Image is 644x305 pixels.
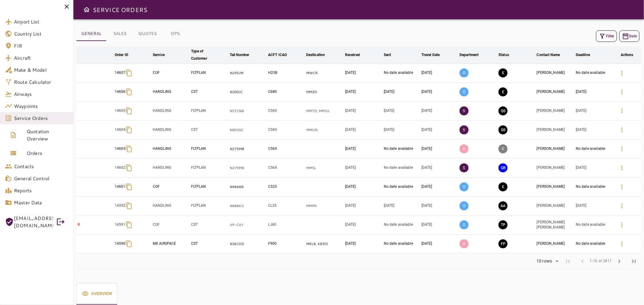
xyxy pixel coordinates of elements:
div: 10 rows [533,257,561,266]
p: N721NB [230,108,266,114]
p: N803SC [230,127,266,133]
span: Sent [384,51,399,58]
td: No date available [383,140,420,159]
p: 14592 [115,203,126,208]
p: S [460,163,469,172]
td: CST [190,215,229,234]
p: A [460,239,469,248]
div: 10 rows [535,259,553,264]
td: [PERSON_NAME] [536,102,575,121]
div: basic tabs example [76,27,189,41]
span: Received [345,51,368,58]
td: C56X [267,140,305,159]
td: [DATE] [344,234,383,253]
td: [DATE] [420,64,458,83]
button: CANCELED [498,144,508,153]
td: No date available [383,64,420,83]
td: FLTPLAN [190,178,229,197]
td: [DATE] [420,102,458,121]
td: HANDLING [152,159,190,178]
p: MMPR [306,203,343,209]
td: [DATE] [383,197,420,215]
p: N275MB [230,146,266,152]
span: Orders [27,149,69,157]
span: Service Orders [14,115,69,122]
span: Contact Name [537,51,568,58]
span: FIR [14,42,69,49]
p: O [460,87,469,96]
td: [DATE] [420,215,458,234]
td: [DATE] [344,140,383,159]
td: [DATE] [575,121,613,140]
td: C560 [267,102,305,121]
div: Received [345,51,360,58]
span: chevron_right [616,258,623,265]
td: F900 [267,234,305,253]
p: O [460,220,469,229]
p: 14604 [115,127,126,132]
td: HANDLING [152,140,190,159]
button: GENERAL [76,27,106,41]
button: OPS [162,27,189,41]
span: Travel Date [421,51,447,58]
button: QUOTES [133,27,162,41]
td: [DATE] [383,83,420,102]
td: [DATE] [344,64,383,83]
p: MMZO [306,90,343,95]
button: EXECUTION [498,87,508,96]
p: MMUN [306,127,343,133]
td: MX AIRSPACE [152,234,190,253]
span: Route Calculator [14,78,69,86]
p: 14601 [115,184,126,189]
button: Details [615,199,629,213]
span: Previous Page [575,254,590,269]
p: 14591 [115,222,126,227]
span: Airways [14,90,69,98]
span: Type of Customer [191,48,227,62]
td: [DATE] [575,159,613,178]
td: [DATE] [344,102,383,121]
h6: SERVICE ORDERS [93,5,147,14]
span: Contacts [14,163,69,170]
td: [PERSON_NAME] [536,159,575,178]
p: N275MB [230,165,266,171]
div: Order ID [115,51,128,58]
button: EXECUTION [498,68,508,77]
button: Details [615,85,629,99]
td: [DATE] [420,178,458,197]
td: [DATE] [420,234,458,253]
p: N300JC [230,90,266,95]
td: [DATE] [575,197,613,215]
td: H25B [267,64,305,83]
button: Date [619,30,639,42]
button: Details [615,161,629,175]
button: TRIP PREPARATION [498,220,508,229]
td: [DATE] [344,159,383,178]
td: [PERSON_NAME] [536,121,575,140]
div: Service [153,51,165,58]
span: General Control [14,175,69,182]
td: [PERSON_NAME] [536,64,575,83]
p: A [460,144,469,153]
td: FLTPLAN [190,159,229,178]
span: Waypoints [14,102,69,110]
button: AWAITING ASSIGNMENT [498,201,508,210]
div: Travel Date [421,51,440,58]
td: No date available [575,178,613,197]
td: FLTPLAN [190,140,229,159]
td: HANDLING [152,121,190,140]
p: 14607 [115,70,126,75]
span: First Page [561,254,575,269]
span: Next Page [612,254,626,269]
p: VP-CAY [230,222,266,228]
p: O [460,182,469,191]
td: CST [190,83,229,102]
td: CST [190,234,229,253]
td: [DATE] [420,159,458,178]
div: Status [498,51,509,58]
button: Details [615,66,629,80]
span: Order ID [115,51,136,58]
span: Tail Number [230,51,257,58]
p: O [460,68,469,77]
p: N888KG [230,203,266,209]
